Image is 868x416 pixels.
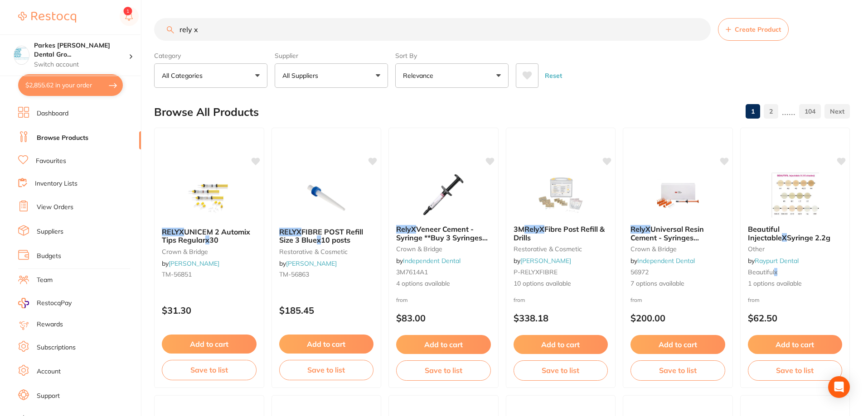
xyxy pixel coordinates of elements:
[748,245,843,253] small: other
[395,52,509,60] label: Sort By
[630,296,642,303] span: from
[514,313,608,323] p: $338.18
[275,63,388,88] button: All Suppliers
[514,268,558,276] span: P-RELYXFIBRE
[748,296,760,303] span: from
[396,296,408,303] span: from
[154,106,259,119] h2: Browse All Products
[748,360,843,380] button: Save to list
[279,227,301,236] em: RELYX
[514,225,524,234] span: 3M
[162,227,250,244] span: UNICEM 2 Automix Tips Regular
[414,172,473,218] img: RelyX Veneer Cement - Syringe **Buy 3 Syringes** receive 1x Veneer Refill plus 1 x Try in Paste F...
[514,360,608,380] button: Save to list
[630,225,721,250] span: Universal Resin Cement - Syringes **temporary out of stock**
[637,257,695,265] a: Independent Dental
[37,252,61,261] a: Budgets
[514,225,608,242] b: 3M RelyX Fibre Post Refill & Drills
[774,268,777,276] em: x
[630,245,725,253] small: crown & bridge
[396,313,491,323] p: $83.00
[18,298,72,308] a: RestocqPay
[514,225,605,242] span: Fibre Post Refill & Drills
[542,63,565,88] button: Reset
[18,7,76,28] a: Restocq Logo
[162,71,206,80] p: All Categories
[520,257,571,265] a: [PERSON_NAME]
[396,268,428,276] span: 3M7614A1
[162,248,257,255] small: crown & bridge
[766,172,824,218] img: Beautiful Injectable X Syringe 2.2g
[630,335,725,354] button: Add to cart
[748,225,843,242] b: Beautiful Injectable X Syringe 2.2g
[630,257,695,265] span: by
[18,74,123,96] button: $2,855.62 in your order
[162,228,257,244] b: RELYX UNICEM 2 Automix Tips Regular x 30
[34,60,129,69] p: Switch account
[154,18,711,41] input: Search Products
[18,298,29,308] img: RestocqPay
[275,52,388,60] label: Supplier
[396,225,416,234] em: RelyX
[209,235,218,244] span: 30
[18,12,76,23] img: Restocq Logo
[179,175,238,220] img: RELYX UNICEM 2 Automix Tips Regular x 30
[782,106,795,117] p: ......
[36,157,66,166] a: Favourites
[14,46,29,61] img: Parkes Baker Dental Group
[395,63,509,88] button: Relevance
[37,227,63,236] a: Suppliers
[630,360,725,380] button: Save to list
[735,26,781,33] span: Create Product
[321,235,350,244] span: 10 posts
[748,225,782,242] span: Beautiful Injectable
[279,270,309,278] span: TM-56863
[396,335,491,354] button: Add to cart
[279,259,337,268] span: by
[514,245,608,253] small: restorative & cosmetic
[630,313,725,323] p: $200.00
[748,279,843,288] span: 1 options available
[514,279,608,288] span: 10 options available
[205,235,209,244] em: x
[396,225,491,242] b: RelyX Veneer Cement - Syringe **Buy 3 Syringes** receive 1x Veneer Refill plus 1 x Try in Paste F...
[297,175,356,220] img: RELYX FIBRE POST Refill Size 3 Blue x 10 posts
[279,335,374,354] button: Add to cart
[746,102,760,120] a: 1
[279,305,374,316] p: $185.45
[154,63,267,88] button: All Categories
[630,225,650,234] em: RelyX
[162,270,192,278] span: TM-56851
[37,392,60,401] a: Support
[514,335,608,354] button: Add to cart
[37,320,63,329] a: Rewards
[755,257,799,265] a: Raypurt Dental
[396,360,491,380] button: Save to list
[282,71,322,80] p: All Suppliers
[162,335,257,354] button: Add to cart
[396,279,491,288] span: 4 options available
[514,257,571,265] span: by
[279,227,363,244] span: FIBRE POST Refill Size 3 Blue
[162,305,257,316] p: $31.30
[279,248,374,255] small: restorative & cosmetic
[630,279,725,288] span: 7 options available
[37,109,68,118] a: Dashboard
[531,172,590,218] img: 3M RelyX Fibre Post Refill & Drills
[37,367,61,376] a: Account
[403,257,461,265] a: Independent Dental
[162,227,184,236] em: RELYX
[317,235,321,244] em: x
[162,360,257,380] button: Save to list
[748,257,799,265] span: by
[799,102,821,120] a: 104
[169,259,219,268] a: [PERSON_NAME]
[648,172,707,218] img: RelyX Universal Resin Cement - Syringes **temporary out of stock**
[630,225,725,242] b: RelyX Universal Resin Cement - Syringes **temporary out of stock**
[748,335,843,354] button: Add to cart
[37,134,88,143] a: Browse Products
[764,102,778,120] a: 2
[630,268,649,276] span: 56972
[718,18,789,41] button: Create Product
[748,313,843,323] p: $62.50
